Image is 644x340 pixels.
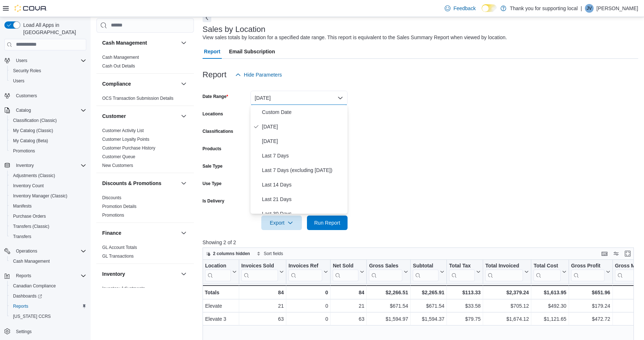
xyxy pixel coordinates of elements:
button: Inventory [179,270,188,278]
a: Customer Activity List [102,128,144,133]
span: Manifests [13,203,32,209]
span: My Catalog (Beta) [10,136,86,145]
div: $671.54 [369,302,408,310]
button: Adjustments (Classic) [7,171,89,181]
a: Cash Management [10,257,53,266]
button: Gross Profit [571,262,610,281]
span: Cash Management [10,257,86,266]
span: [US_STATE] CCRS [13,314,51,319]
button: 2 columns hidden [203,249,253,258]
span: Adjustments (Classic) [10,171,86,180]
button: Discounts & Promotions [179,179,188,188]
button: Hide Parameters [232,67,285,82]
div: Net Sold [333,262,358,269]
span: Last 7 Days (excluding [DATE]) [262,166,345,175]
span: Customers [16,93,37,99]
span: Hide Parameters [244,71,282,78]
label: Is Delivery [203,198,224,204]
button: Inventory Manager (Classic) [7,191,89,201]
button: Users [1,56,89,66]
a: Cash Out Details [102,64,135,69]
a: Feedback [442,1,478,16]
div: $1,594.97 [369,315,408,323]
div: Invoices Sold [241,262,278,281]
label: Locations [203,111,223,117]
button: Subtotal [413,262,444,281]
span: Operations [16,248,37,254]
span: Last 21 Days [262,195,345,204]
div: Location [205,262,231,281]
span: Cash Management [13,258,50,264]
span: Last 30 Days [262,209,345,218]
a: New Customers [102,163,133,168]
button: Users [13,56,30,65]
p: Showing 2 of 2 [203,239,638,246]
button: Export [261,216,302,230]
a: Discounts [102,195,121,200]
button: My Catalog (Classic) [7,126,89,136]
div: Discounts & Promotions [96,193,194,222]
button: Classification (Classic) [7,115,89,126]
span: Reports [16,273,31,279]
a: Promotions [10,147,38,155]
div: 0 [288,288,328,297]
div: 21 [333,302,364,310]
div: View sales totals by location for a specified date range. This report is equivalent to the Sales ... [203,34,507,41]
span: [DATE] [262,137,345,146]
div: Cash Management [96,53,194,73]
a: Users [10,77,27,85]
div: $492.30 [533,302,566,310]
div: $472.72 [571,315,610,323]
div: 84 [241,288,283,297]
span: Inventory Count [10,181,86,190]
button: Invoices Sold [241,262,283,281]
span: Catalog [16,107,31,113]
span: Report [204,44,220,59]
span: Reports [13,271,86,280]
a: [US_STATE] CCRS [10,312,54,321]
span: Purchase Orders [13,213,46,219]
button: Settings [1,326,89,336]
div: 0 [288,302,328,310]
button: My Catalog (Beta) [7,136,89,146]
span: Reports [13,303,28,309]
a: Dashboards [7,291,89,301]
div: Joshua Vera [585,4,594,13]
span: Custom Date [262,108,345,116]
h3: Report [203,70,227,79]
span: Settings [13,327,86,336]
button: Cash Management [179,38,188,47]
span: Settings [16,329,32,335]
button: Customer [102,112,178,120]
a: Customers [13,91,40,100]
div: 63 [241,315,283,323]
div: $705.12 [485,302,529,310]
button: Compliance [102,80,178,87]
span: Email Subscription [229,44,275,59]
button: Cash Management [102,39,178,46]
a: Customer Queue [102,154,135,159]
div: Elevate [205,302,237,310]
span: Inventory Manager (Classic) [13,193,67,199]
a: Canadian Compliance [10,282,59,290]
button: Transfers [7,232,89,242]
p: | [581,4,582,13]
button: [US_STATE] CCRS [7,311,89,321]
button: Finance [102,229,178,237]
span: Inventory Manager (Classic) [10,192,86,200]
span: Promotions [10,147,86,155]
button: Run Report [307,216,348,230]
span: Last 14 Days [262,180,345,189]
span: My Catalog (Classic) [10,126,86,135]
div: $33.58 [449,302,481,310]
div: $79.75 [449,315,481,323]
button: Sort fields [254,249,286,258]
span: Security Roles [10,66,86,75]
button: Inventory [13,161,37,170]
button: Promotions [7,146,89,156]
button: Display options [612,249,620,258]
label: Sale Type [203,163,223,169]
h3: Sales by Location [203,25,266,34]
span: Manifests [10,202,86,210]
span: Security Roles [13,68,41,74]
